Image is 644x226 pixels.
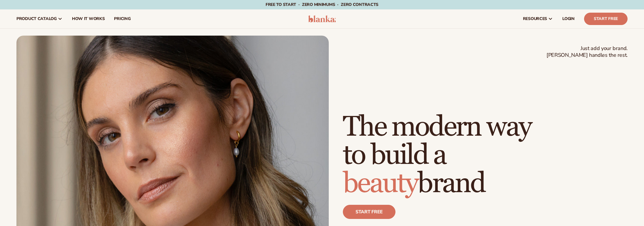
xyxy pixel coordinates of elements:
[308,15,336,22] img: logo
[343,166,417,201] span: beauty
[518,9,558,28] a: resources
[266,2,378,7] span: Free to start · ZERO minimums · ZERO contracts
[114,16,130,21] span: pricing
[558,9,579,28] a: LOGIN
[343,205,395,219] a: Start free
[523,16,547,21] span: resources
[562,16,575,21] span: LOGIN
[12,9,67,28] a: product catalog
[584,13,628,25] a: Start Free
[16,16,57,21] span: product catalog
[72,16,105,21] span: How It Works
[67,9,110,28] a: How It Works
[109,9,135,28] a: pricing
[546,45,628,59] span: Just add your brand. [PERSON_NAME] handles the rest.
[343,113,531,198] h1: The modern way to build a brand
